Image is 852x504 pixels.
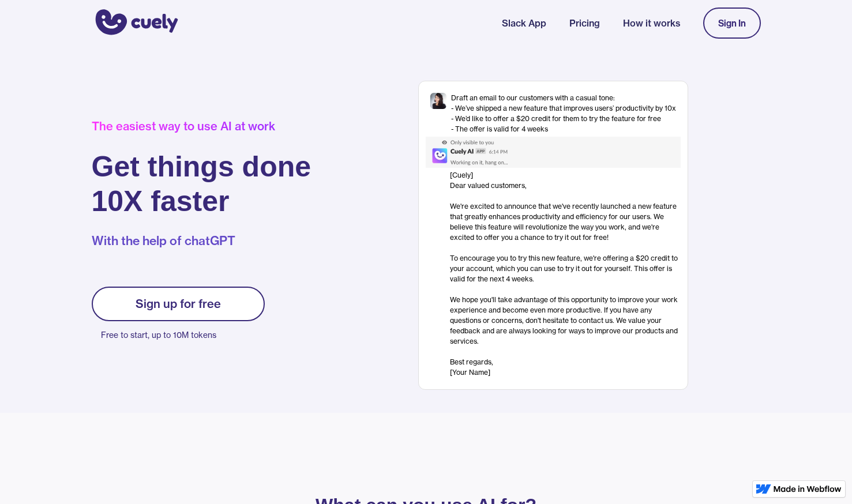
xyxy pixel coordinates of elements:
[450,170,681,378] div: [Cuely] Dear valued customers, ‍ We're excited to announce that we've recently launched a new fea...
[569,16,600,30] a: Pricing
[451,93,676,134] div: Draft an email to our customers with a casual tone: - We’ve shipped a new feature that improves u...
[623,16,680,30] a: How it works
[92,2,178,44] a: home
[92,149,311,219] h1: Get things done 10X faster
[502,16,546,30] a: Slack App
[92,232,311,250] p: With the help of chatGPT
[92,287,265,321] a: Sign up for free
[703,7,761,39] a: Sign In
[136,297,221,311] div: Sign up for free
[774,486,842,492] img: Made in Webflow
[101,327,265,343] p: Free to start, up to 10M tokens
[92,119,311,133] div: The easiest way to use AI at work
[718,18,746,28] div: Sign In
